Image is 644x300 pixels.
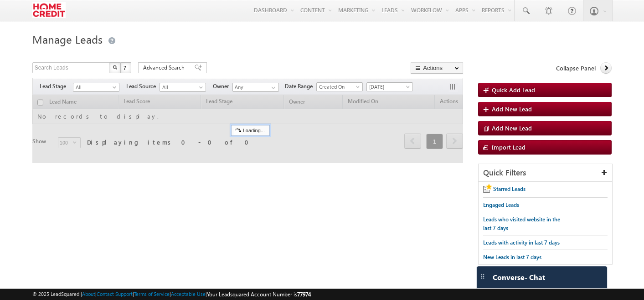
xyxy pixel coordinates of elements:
span: Your Leadsquared Account Number is [207,291,311,298]
img: Search [113,65,117,70]
span: All [73,83,117,91]
span: All [160,83,203,91]
a: [DATE] [366,82,413,91]
span: Owner [213,82,232,90]
span: Engaged Leads [483,201,519,208]
a: Show All Items [267,83,278,92]
span: Created On [317,83,360,91]
span: 77974 [297,291,311,298]
img: Custom Logo [32,2,66,18]
span: Manage Leads [32,32,103,46]
span: Import Lead [492,143,526,151]
a: All [160,83,206,92]
span: Lead Stage [40,82,73,90]
span: ? [124,64,128,71]
a: Contact Support [97,291,133,297]
a: Terms of Service [134,291,170,297]
span: Lead Source [126,82,160,90]
span: © 2025 LeadSquared | | | | | [32,290,311,299]
span: Converse - Chat [493,273,545,281]
div: Quick Filters [479,164,612,182]
span: Collapse Panel [556,64,596,72]
a: About [82,291,95,297]
img: carter-drag [479,273,486,280]
a: Acceptable Use [171,291,206,297]
span: [DATE] [367,83,410,91]
button: Actions [411,62,463,74]
div: Loading... [231,125,270,136]
span: Advanced Search [143,64,187,72]
button: ? [120,62,131,73]
span: Add New Lead [492,124,532,132]
span: Add New Lead [492,105,532,113]
span: Starred Leads [493,185,526,192]
a: All [73,83,119,92]
span: Leads with activity in last 7 days [483,239,560,246]
span: Quick Add Lead [492,86,535,94]
span: Leads who visited website in the last 7 days [483,216,560,231]
a: Created On [316,82,363,91]
input: Type to Search [232,83,279,92]
span: Date Range [285,82,316,90]
span: New Leads in last 7 days [483,254,541,260]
